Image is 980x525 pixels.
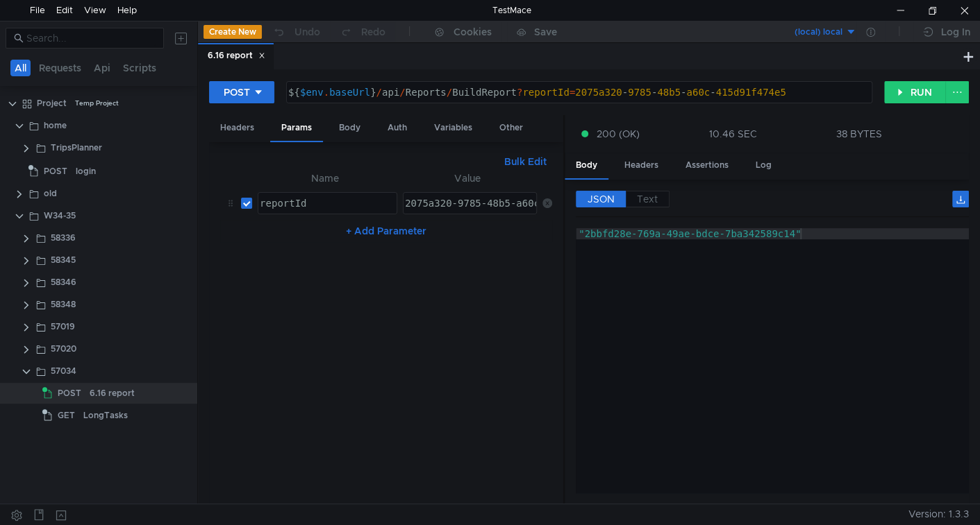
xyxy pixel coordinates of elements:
div: Cookies [454,24,492,40]
button: (local) local [760,21,856,43]
div: old [44,183,57,204]
div: Project [37,93,67,114]
div: 57019 [51,316,75,337]
button: Requests [35,60,85,76]
div: Params [270,115,323,142]
div: login [76,161,96,182]
div: LongTasks [83,405,128,426]
div: 10.46 SEC [708,128,756,140]
input: Search... [26,31,156,46]
div: Temp Project [75,93,119,114]
button: Scripts [119,60,160,76]
span: JSON [588,193,615,205]
div: Auth [376,115,418,141]
button: Bulk Edit [499,153,552,170]
div: 58346 [51,272,76,293]
div: 6.16 report [208,49,265,63]
div: POST [224,85,250,100]
div: Assertions [674,153,740,178]
span: POST [44,161,67,182]
button: Create New [204,25,262,39]
div: TripsPlanner [51,137,102,158]
div: W34-35 [44,205,76,226]
div: Other [488,115,534,141]
button: + Add Parameter [340,223,432,239]
div: Log [745,153,783,178]
button: Api [90,60,115,76]
div: Save [534,27,557,37]
span: GET [58,405,75,426]
span: 200 (OK) [597,126,640,141]
div: Log In [941,24,970,40]
div: 58348 [51,294,76,315]
div: Redo [361,24,385,40]
button: RUN [884,81,946,103]
div: 38 BYTES [836,128,882,140]
div: home [44,115,67,136]
div: 57020 [51,338,76,359]
button: POST [209,81,274,103]
div: (local) local [795,26,842,39]
div: 57034 [51,361,76,381]
div: 58345 [51,250,76,270]
div: Body [328,115,372,141]
button: Redo [330,21,395,42]
span: POST [58,383,81,404]
span: Text [637,193,658,205]
div: Headers [209,115,265,141]
div: 6.16 report [90,383,135,404]
div: Undo [294,24,320,40]
span: Version: 1.3.3 [908,504,969,524]
button: All [10,60,31,76]
div: Variables [423,115,483,141]
div: Body [565,153,608,180]
div: 58336 [51,227,76,248]
th: Name [252,170,397,187]
div: Headers [613,153,670,178]
button: Undo [262,21,330,42]
th: Value [397,170,537,187]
